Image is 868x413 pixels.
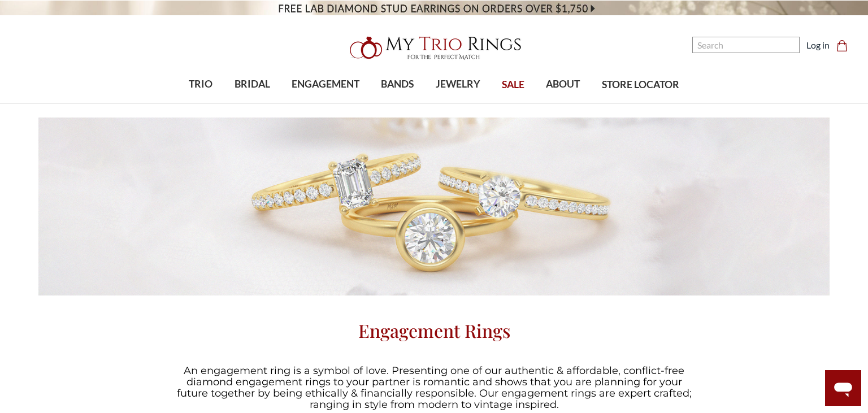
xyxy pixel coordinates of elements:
[546,77,580,92] span: ABOUT
[381,77,414,92] span: BANDS
[491,67,535,103] a: SALE
[195,103,206,104] button: submenu toggle
[557,103,568,104] button: submenu toggle
[38,118,830,295] img: Engagement Rings - MyTrioRings
[436,77,480,92] span: JEWELRY
[535,66,591,103] a: ABOUT
[502,77,524,92] span: SALE
[591,67,690,103] a: STORE LOCATOR
[425,66,491,103] a: JEWELRY
[602,77,679,92] span: STORE LOCATOR
[189,77,212,92] span: TRIO
[836,38,854,52] a: Cart with 0 items
[246,103,258,104] button: submenu toggle
[177,364,692,411] span: An engagement ring is a symbol of love. Presenting one of our authentic & affordable, conflict-fr...
[370,66,424,103] a: BANDS
[235,77,270,92] span: BRIDAL
[223,66,280,103] a: BRIDAL
[281,66,370,103] a: ENGAGEMENT
[452,103,463,104] button: submenu toggle
[344,30,524,66] img: My Trio Rings
[292,77,359,92] span: ENGAGEMENT
[692,37,800,53] input: Search
[251,30,616,66] a: My Trio Rings
[806,38,830,52] a: Log in
[836,40,848,51] svg: cart.cart_preview
[178,66,223,103] a: TRIO
[320,103,331,104] button: submenu toggle
[392,103,403,104] button: submenu toggle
